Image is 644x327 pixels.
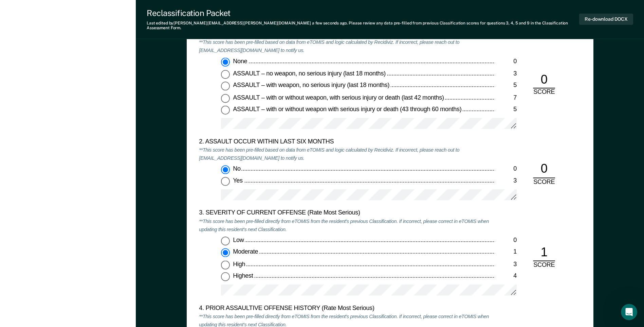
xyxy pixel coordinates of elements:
div: 0 [495,165,517,173]
span: Moderate [233,248,259,255]
span: a few seconds ago [312,21,347,25]
div: 0 [495,236,517,244]
div: 0 [533,161,555,178]
span: No [233,165,242,172]
div: SCORE [528,261,560,270]
em: **This score has been pre-filled directly from eTOMIS from the resident's previous Classification... [199,218,489,232]
button: Re-download DOCX [579,14,633,25]
span: ASSAULT – no weapon, no serious injury (last 18 months) [233,70,387,76]
input: Low0 [221,236,230,245]
span: High [233,260,246,267]
input: No0 [221,165,230,174]
div: 5 [495,106,517,114]
iframe: Intercom live chat [621,304,637,320]
div: 1 [533,244,555,261]
div: Last edited by [PERSON_NAME][EMAIL_ADDRESS][PERSON_NAME][DOMAIN_NAME] . Please review any data pr... [147,21,579,31]
input: High3 [221,260,230,269]
span: ASSAULT – with weapon, no serious injury (last 18 months) [233,82,391,88]
span: Highest [233,272,254,279]
input: ASSAULT – with or without weapon, with serious injury or death (last 42 months)7 [221,94,230,103]
div: 3 [495,260,517,269]
div: 2. ASSAULT OCCUR WITHIN LAST SIX MONTHS [199,138,495,146]
em: **This score has been pre-filled based on data from eTOMIS and logic calculated by Recidiviz. If ... [199,39,459,54]
span: ASSAULT – with or without weapon, with serious injury or death (last 42 months) [233,94,445,101]
div: 5 [495,82,517,90]
div: 0 [495,58,517,66]
input: Highest4 [221,272,230,281]
div: 1 [495,248,517,257]
div: SCORE [528,89,560,97]
span: Yes [233,177,244,184]
div: 3 [495,70,517,78]
input: ASSAULT – with or without weapon with serious injury or death (43 through 60 months)5 [221,106,230,115]
span: Low [233,236,245,243]
div: 3 [495,177,517,185]
div: 0 [533,72,555,88]
span: ASSAULT – with or without weapon with serious injury or death (43 through 60 months) [233,106,463,113]
input: Yes3 [221,177,230,186]
input: ASSAULT – no weapon, no serious injury (last 18 months)3 [221,70,230,79]
div: Reclassification Packet [147,8,579,18]
div: 4 [495,272,517,280]
input: ASSAULT – with weapon, no serious injury (last 18 months)5 [221,82,230,90]
span: None [233,58,249,65]
input: None0 [221,58,230,67]
input: Moderate1 [221,248,230,257]
em: **This score has been pre-filled based on data from eTOMIS and logic calculated by Recidiviz. If ... [199,147,459,161]
div: SCORE [528,178,560,186]
div: 3. SEVERITY OF CURRENT OFFENSE (Rate Most Serious) [199,209,495,218]
div: 4. PRIOR ASSAULTIVE OFFENSE HISTORY (Rate Most Serious) [199,305,495,313]
div: 7 [495,94,517,102]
